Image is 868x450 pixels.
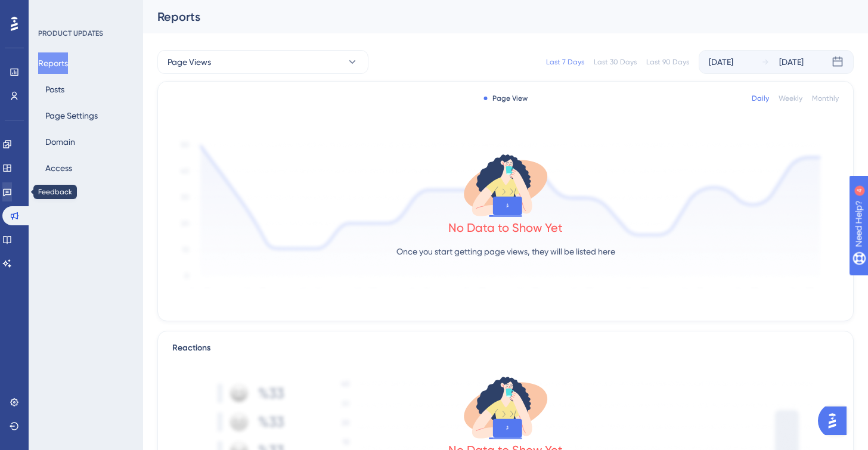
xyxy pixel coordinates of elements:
div: Last 90 Days [646,57,689,67]
button: Posts [38,79,72,100]
div: PRODUCT UPDATES [38,29,103,38]
div: Daily [752,94,769,103]
div: Reactions [172,341,839,355]
div: Weekly [779,94,802,103]
button: Page Settings [38,105,105,126]
iframe: UserGuiding AI Assistant Launcher [818,403,854,439]
div: [DATE] [779,55,804,69]
div: Page View [484,94,528,103]
div: No Data to Show Yet [448,219,563,236]
div: 4 [83,6,86,15]
span: Need Help? [28,3,75,17]
div: Reports [157,8,824,25]
button: Page Views [157,50,368,74]
div: Last 30 Days [594,57,637,67]
div: Monthly [812,94,839,103]
button: Domain [38,131,82,153]
button: Reports [38,52,68,74]
p: Once you start getting page views, they will be listed here [396,244,615,259]
button: Access [38,157,79,179]
div: [DATE] [709,55,733,69]
span: Page Views [168,55,211,69]
div: Last 7 Days [546,57,584,67]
